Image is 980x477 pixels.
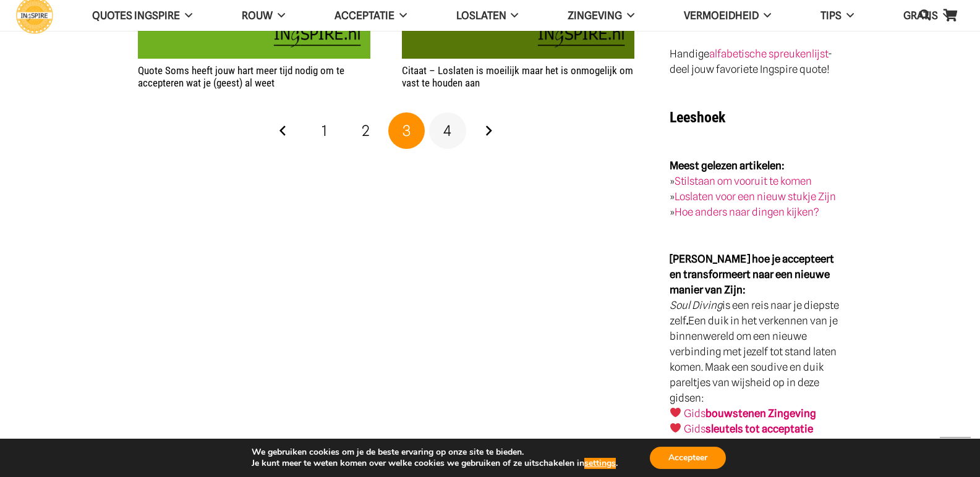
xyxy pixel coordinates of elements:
span: 4 [443,122,451,140]
strong: Leeshoek [670,109,725,126]
button: Accepteer [650,447,726,469]
a: Gidssleutels tot acceptatie [684,423,813,435]
a: Loslaten voor een nieuw stukje Zijn [675,190,836,203]
span: VERMOEIDHEID Menu [759,10,771,21]
span: Acceptatie Menu [394,10,407,21]
span: Acceptatie [334,9,394,22]
span: QUOTES INGSPIRE [92,9,180,22]
a: Stilstaan om vooruit te komen [675,175,812,187]
a: Citaat – Loslaten is moeilijk maar het is onmogelijk om vast te houden aan [402,64,633,89]
strong: sleutels tot acceptatie [705,423,813,435]
a: Terug naar top [940,437,971,468]
span: Zingeving [568,9,622,22]
p: Je kunt meer te weten komen over welke cookies we gebruiken of ze uitschakelen in . [252,458,618,469]
strong: bouwstenen Zingeving [705,407,816,420]
span: TIPS [820,9,842,22]
span: Loslaten [456,9,506,22]
span: Zingeving Menu [622,10,634,21]
img: ❤ [670,407,681,418]
em: Soul Diving [670,299,722,311]
span: GRATIS Menu [938,10,950,21]
p: » » » [670,158,842,220]
a: Pagina 2 [347,112,384,150]
a: Quote Soms heeft jouw hart meer tijd nodig om te accepteren wat je (geest) al weet [138,64,344,89]
span: 1 [322,122,327,140]
span: ROUW Menu [273,10,285,21]
span: VERMOEIDHEID [684,9,759,22]
img: ❤ [670,423,681,433]
strong: [PERSON_NAME] hoe je accepteert en transformeert naar een nieuwe manier van Zijn: [670,253,834,296]
span: GRATIS [903,9,938,22]
a: Pagina 4 [429,112,466,150]
p: Handige - deel jouw favoriete Ingspire quote! [670,46,842,77]
strong: . [686,314,688,327]
span: QUOTES INGSPIRE Menu [180,10,192,21]
span: TIPS Menu [842,10,854,21]
button: settings [584,458,616,469]
a: Pagina 1 [306,112,343,150]
a: Gidsbouwstenen Zingeving [684,407,816,420]
span: Pagina 3 [388,112,425,150]
a: Zoeken [913,1,937,30]
strong: Meest gelezen artikelen: [670,159,785,172]
p: is een reis naar je diepste zelf Een duik in het verkennen van je binnenwereld om een nieuwe verb... [670,251,842,452]
span: ROUW [242,9,273,22]
span: 2 [362,122,370,140]
a: Hoe anders naar dingen kijken? [675,206,819,218]
span: Loslaten Menu [506,10,519,21]
span: 3 [403,122,411,140]
a: alfabetische spreukenlijst [709,48,828,60]
p: We gebruiken cookies om je de beste ervaring op onze site te bieden. [252,447,618,458]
